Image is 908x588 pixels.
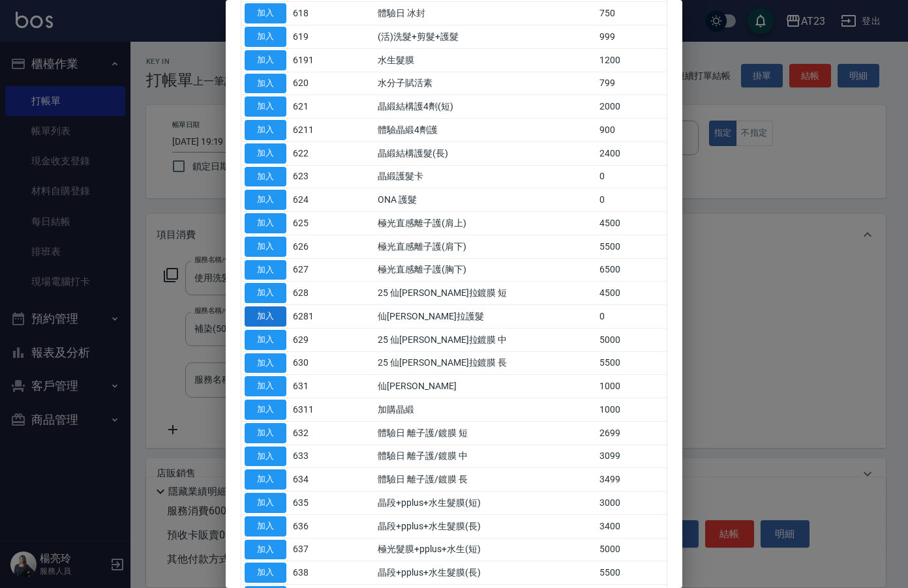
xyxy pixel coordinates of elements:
td: 極光直感離子護(肩上) [374,212,596,235]
button: 加入 [245,120,286,140]
td: 632 [290,421,334,445]
td: 624 [290,188,334,212]
td: 620 [290,72,334,95]
td: 3400 [596,514,667,538]
button: 加入 [245,540,286,560]
td: 621 [290,95,334,119]
td: (活)洗髮+剪髮+護髮 [374,25,596,49]
button: 加入 [245,469,286,490]
td: 1200 [596,48,667,72]
td: 晶緞結構護髮(長) [374,141,596,165]
button: 加入 [245,400,286,420]
td: 體驗晶緞4劑護 [374,119,596,142]
td: 799 [596,72,667,95]
td: 6311 [290,398,334,422]
td: 5500 [596,235,667,258]
td: 635 [290,492,334,515]
td: 晶緞護髮卡 [374,165,596,188]
button: 加入 [245,167,286,187]
td: 2699 [596,421,667,445]
td: 0 [596,188,667,212]
td: 仙[PERSON_NAME] [374,375,596,398]
td: 極光髮膜+pplus+水生(短) [374,538,596,561]
button: 加入 [245,27,286,47]
button: 加入 [245,516,286,537]
td: 5500 [596,351,667,375]
td: 6500 [596,258,667,282]
td: 629 [290,328,334,351]
td: 625 [290,212,334,235]
td: 加購晶緞 [374,398,596,422]
td: 6191 [290,48,334,72]
td: 2400 [596,141,667,165]
button: 加入 [245,74,286,94]
td: 5000 [596,328,667,351]
button: 加入 [245,213,286,233]
td: 體驗日 離子護/鍍膜 短 [374,421,596,445]
button: 加入 [245,423,286,443]
td: 999 [596,25,667,49]
button: 加入 [245,260,286,280]
td: 0 [596,165,667,188]
td: 900 [596,119,667,142]
td: 631 [290,375,334,398]
button: 加入 [245,306,286,327]
td: 6211 [290,119,334,142]
td: 623 [290,165,334,188]
button: 加入 [245,493,286,513]
td: 634 [290,468,334,492]
td: 619 [290,25,334,49]
td: 5000 [596,538,667,561]
td: 25 仙[PERSON_NAME]拉鍍膜 中 [374,328,596,351]
td: 622 [290,141,334,165]
td: 晶段+pplus+水生髮膜(長) [374,514,596,538]
td: 633 [290,445,334,468]
td: 638 [290,561,334,585]
button: 加入 [245,50,286,70]
td: ONA 護髮 [374,188,596,212]
button: 加入 [245,3,286,23]
td: 3099 [596,445,667,468]
td: 628 [290,282,334,305]
button: 加入 [245,353,286,374]
button: 加入 [245,563,286,583]
button: 加入 [245,237,286,257]
td: 6281 [290,305,334,329]
td: 體驗日 離子護/鍍膜 中 [374,445,596,468]
td: 水生髮膜 [374,48,596,72]
td: 5500 [596,561,667,585]
td: 極光直感離子護(胸下) [374,258,596,282]
td: 體驗日 離子護/鍍膜 長 [374,468,596,492]
td: 626 [290,235,334,258]
td: 4500 [596,282,667,305]
td: 25 仙[PERSON_NAME]拉鍍膜 長 [374,351,596,375]
td: 極光直感離子護(肩下) [374,235,596,258]
td: 體驗日 冰封 [374,2,596,25]
td: 3499 [596,468,667,492]
button: 加入 [245,190,286,210]
td: 618 [290,2,334,25]
button: 加入 [245,330,286,350]
button: 加入 [245,283,286,303]
button: 加入 [245,143,286,164]
td: 1000 [596,398,667,422]
td: 晶緞結構護4劑(短) [374,95,596,119]
button: 加入 [245,96,286,117]
td: 3000 [596,492,667,515]
td: 637 [290,538,334,561]
td: 仙[PERSON_NAME]拉護髮 [374,305,596,329]
td: 2000 [596,95,667,119]
td: 636 [290,514,334,538]
td: 4500 [596,212,667,235]
td: 25 仙[PERSON_NAME]拉鍍膜 短 [374,282,596,305]
td: 晶段+pplus+水生髮膜(長) [374,561,596,585]
td: 水分子賦活素 [374,72,596,95]
button: 加入 [245,447,286,467]
td: 1000 [596,375,667,398]
button: 加入 [245,376,286,396]
td: 630 [290,351,334,375]
td: 0 [596,305,667,329]
td: 750 [596,2,667,25]
td: 627 [290,258,334,282]
td: 晶段+pplus+水生髮膜(短) [374,492,596,515]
